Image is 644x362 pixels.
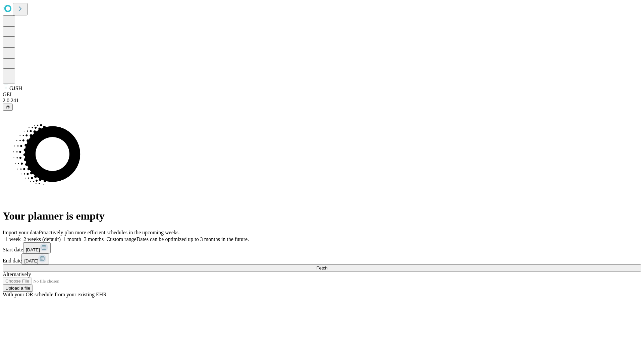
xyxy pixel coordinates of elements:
h1: Your planner is empty [3,210,641,222]
span: Fetch [316,265,327,270]
span: Import your data [3,230,39,235]
button: Upload a file [3,285,33,292]
span: 2 weeks (default) [23,236,61,242]
span: [DATE] [26,247,40,252]
span: [DATE] [24,258,38,263]
span: Proactively plan more efficient schedules in the upcoming weeks. [39,230,180,235]
span: Custom range [106,236,136,242]
span: @ [5,105,10,110]
button: [DATE] [23,242,51,253]
span: 3 months [84,236,104,242]
div: GEI [3,92,641,98]
button: Fetch [3,264,641,271]
span: Dates can be optimized up to 3 months in the future. [137,236,249,242]
button: [DATE] [21,253,49,264]
div: Start date [3,242,641,253]
span: With your OR schedule from your existing EHR [3,292,107,297]
span: 1 month [63,236,81,242]
span: GJSH [9,85,22,91]
span: 1 week [5,236,21,242]
div: End date [3,253,641,264]
button: @ [3,104,13,111]
div: 2.0.241 [3,98,641,104]
span: Alternatively [3,271,31,277]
